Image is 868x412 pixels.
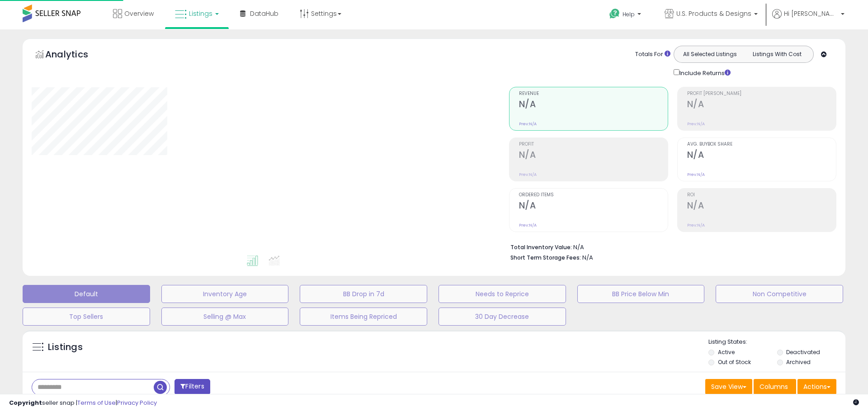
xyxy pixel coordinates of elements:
button: Needs to Reprice [439,285,566,303]
div: Totals For [635,50,670,59]
a: Hi [PERSON_NAME] [772,9,844,29]
div: Include Returns [667,67,741,78]
button: Selling @ Max [161,308,289,326]
i: Get Help [609,8,620,19]
li: N/A [510,241,830,252]
button: Default [23,285,150,303]
span: ROI [687,193,836,198]
button: Items Being Repriced [300,308,427,326]
small: Prev: N/A [687,223,705,228]
button: Listings With Cost [743,48,811,60]
button: Top Sellers [23,308,150,326]
span: DataHub [250,9,278,18]
span: Profit [PERSON_NAME] [687,91,836,96]
span: Hi [PERSON_NAME] [784,9,838,18]
button: Inventory Age [161,285,289,303]
a: Help [602,1,650,29]
small: Prev: N/A [519,172,537,177]
span: Ordered Items [519,193,668,198]
h2: N/A [519,150,668,162]
strong: Copyright [9,398,42,407]
div: seller snap | | [9,399,157,407]
button: BB Price Below Min [577,285,705,303]
b: Short Term Storage Fees: [510,254,581,261]
small: Prev: N/A [519,121,537,127]
h5: Analytics [45,48,106,63]
small: Prev: N/A [519,223,537,228]
button: 30 Day Decrease [439,308,566,326]
span: Revenue [519,91,668,96]
h2: N/A [519,99,668,111]
h2: N/A [687,200,836,213]
b: Total Inventory Value: [510,243,572,251]
span: Listings [189,9,212,18]
small: Prev: N/A [687,172,705,177]
span: Profit [519,142,668,147]
small: Prev: N/A [687,121,705,127]
span: N/A [582,253,593,262]
button: All Selected Listings [676,48,744,60]
button: BB Drop in 7d [300,285,427,303]
span: Overview [124,9,154,18]
h2: N/A [519,200,668,213]
h2: N/A [687,99,836,111]
span: Help [623,10,635,18]
h2: N/A [687,150,836,162]
button: Non Competitive [716,285,843,303]
span: U.S. Products & Designs [676,9,751,18]
span: Avg. Buybox Share [687,142,836,147]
